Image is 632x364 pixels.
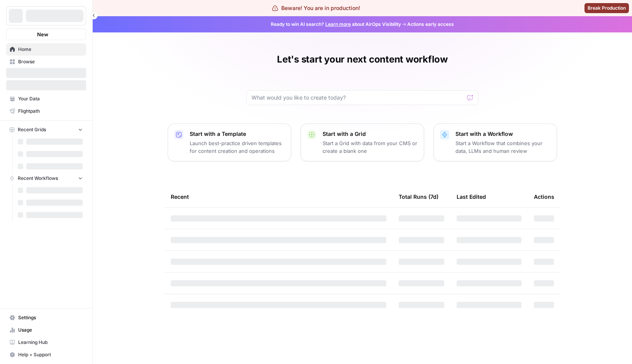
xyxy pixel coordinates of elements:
input: What would you like to create today? [251,94,464,102]
span: Recent Workflows [18,175,58,182]
span: Settings [18,314,83,321]
button: Break Production [584,3,629,13]
a: Learning Hub [6,336,86,349]
a: Your Data [6,93,86,105]
span: Recent Grids [18,126,46,133]
a: Home [6,43,86,56]
span: Break Production [588,5,626,12]
a: Usage [6,324,86,336]
button: Start with a GridStart a Grid with data from your CMS or create a blank one [301,124,424,161]
span: Browse [18,58,83,65]
a: Settings [6,312,86,324]
a: Learn more [325,21,351,27]
span: Your Data [18,95,83,102]
button: Recent Grids [6,124,86,135]
p: Start a Grid with data from your CMS or create a blank one [323,139,418,155]
button: Start with a WorkflowStart a Workflow that combines your data, LLMs and human review [433,124,557,161]
div: Beware! You are in production! [272,4,360,12]
div: Last Edited [457,186,486,207]
button: Start with a TemplateLaunch best-practice driven templates for content creation and operations [168,124,291,161]
span: Ready to win AI search? about AirOps Visibility [271,21,401,28]
h1: Let's start your next content workflow [277,53,448,66]
div: Total Runs (7d) [399,186,438,207]
p: Launch best-practice driven templates for content creation and operations [190,139,285,155]
a: Flightpath [6,105,86,117]
span: Learning Hub [18,339,83,346]
a: Browse [6,56,86,68]
p: Start a Workflow that combines your data, LLMs and human review [455,139,550,155]
div: Recent [171,186,386,207]
span: Help + Support [18,351,83,358]
span: Actions early access [407,21,454,28]
button: New [6,29,86,40]
p: Start with a Grid [323,130,418,138]
button: Recent Workflows [6,173,86,184]
span: Flightpath [18,108,83,115]
button: Help + Support [6,349,86,361]
span: Home [18,46,83,53]
span: New [37,30,48,38]
span: Usage [18,327,83,334]
p: Start with a Template [190,130,285,138]
p: Start with a Workflow [455,130,550,138]
div: Actions [534,186,554,207]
